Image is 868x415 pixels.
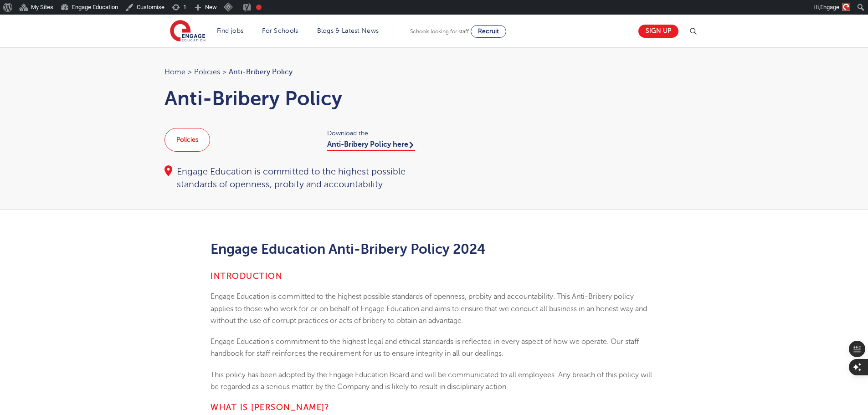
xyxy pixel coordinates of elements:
div: Engage Education is committed to the highest possible standards of openness, probity and accounta... [164,165,425,191]
a: Policies [194,68,220,76]
a: Anti-Bribery Policy here [327,140,415,151]
a: Sign up [638,25,678,38]
span: Engage Education is committed to the highest possible standards of openness, probity and accounta... [211,292,647,325]
a: Recruit [471,25,506,38]
span: Download the [327,128,425,138]
span: Recruit [478,28,499,35]
span: Anti-Bribery Policy [229,66,293,78]
strong: Engage Education Anti-Bribery Policy 2024 [211,241,486,257]
b: What is [PERSON_NAME]? [211,403,329,412]
span: Schools looking for staff [410,28,469,35]
span: > [188,68,192,76]
span: This policy has been adopted by the Engage Education Board and will be communicated to all employ... [211,371,652,391]
a: Find jobs [217,27,244,34]
img: Engage Education [170,20,205,43]
b: Introduction [211,272,282,281]
nav: breadcrumb [164,66,425,78]
a: Home [164,68,185,76]
span: Engage Education’s commitment to the highest legal and ethical standards is reflected in every as... [211,338,639,358]
span: Engage [820,4,839,10]
span: > [222,68,226,76]
a: Policies [164,128,210,152]
div: Focus keyphrase not set [256,5,262,10]
a: Blogs & Latest News [317,27,379,34]
a: For Schools [262,27,298,34]
h1: Anti-Bribery Policy [164,87,425,110]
